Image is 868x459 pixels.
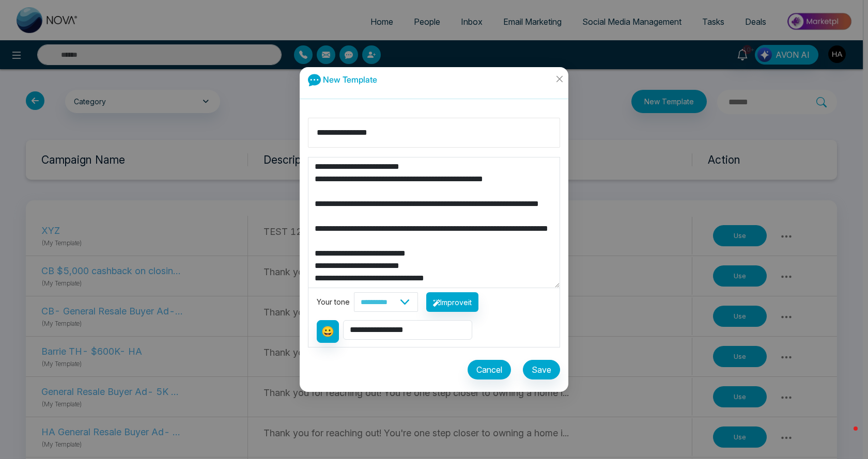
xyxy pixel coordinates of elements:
[317,296,354,308] div: Your tone
[550,67,568,95] button: Close
[523,360,560,379] button: Save
[468,360,511,379] button: Cancel
[426,292,478,312] button: Improveit
[323,74,377,85] span: New Template
[555,75,564,83] span: close
[317,320,339,343] button: 😀
[833,424,858,449] iframe: Intercom live chat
